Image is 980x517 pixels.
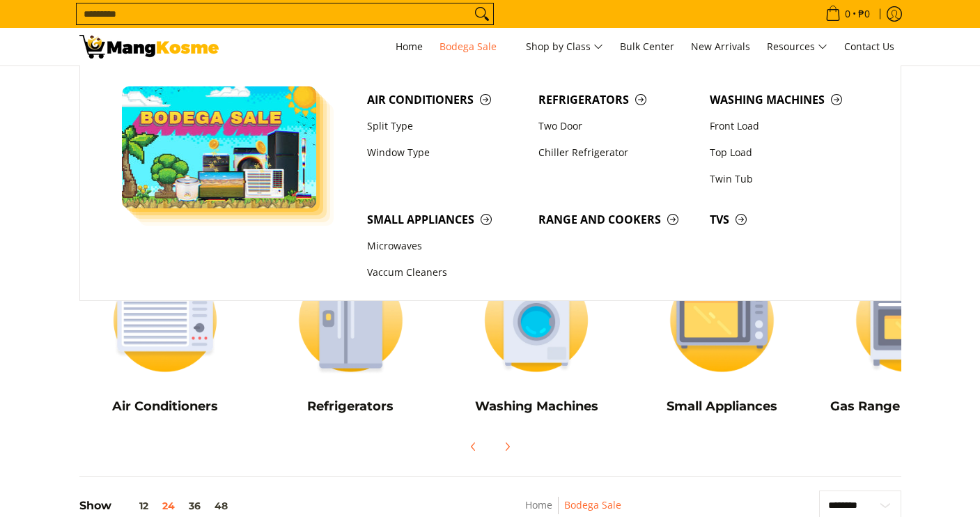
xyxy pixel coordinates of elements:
[710,211,867,229] span: TVs
[360,113,531,139] a: Split Type
[703,166,874,192] a: Twin Tub
[367,91,524,109] span: Air Conditioners
[613,28,681,65] a: Bulk Center
[182,500,208,511] button: 36
[440,38,509,56] span: Bodega Sale
[519,28,610,65] a: Shop by Class
[492,431,522,462] button: Next
[703,206,874,233] a: TVs
[538,211,696,229] span: Range and Cookers
[843,9,853,19] span: 0
[79,499,235,513] h5: Show
[636,256,808,424] a: Small Appliances Small Appliances
[703,139,874,166] a: Top Load
[691,40,750,53] span: New Arrivals
[760,28,834,65] a: Resources
[451,399,623,415] h5: Washing Machines
[636,256,808,385] img: Small Appliances
[531,139,703,166] a: Chiller Refrigerator
[122,86,317,208] img: Bodega Sale
[208,500,235,511] button: 48
[79,35,219,59] img: Bodega Sale l Mang Kosme: Cost-Efficient &amp; Quality Home Appliances
[620,40,674,53] span: Bulk Center
[367,211,524,229] span: Small Appliances
[360,139,531,166] a: Window Type
[233,28,901,65] nav: Main Menu
[703,86,874,113] a: Washing Machines
[360,86,531,113] a: Air Conditioners
[111,500,155,511] button: 12
[265,256,437,424] a: Refrigerators Refrigerators
[538,91,696,109] span: Refrigerators
[396,40,423,53] span: Home
[856,9,872,19] span: ₱0
[451,256,623,424] a: Washing Machines Washing Machines
[525,498,552,511] a: Home
[155,500,182,511] button: 24
[636,399,808,415] h5: Small Appliances
[531,86,703,113] a: Refrigerators
[433,28,516,65] a: Bodega Sale
[360,206,531,233] a: Small Appliances
[451,256,623,385] img: Washing Machines
[265,399,437,415] h5: Refrigerators
[564,498,621,511] a: Bodega Sale
[79,399,251,415] h5: Air Conditioners
[389,28,430,65] a: Home
[821,6,874,22] span: •
[531,206,703,233] a: Range and Cookers
[360,233,531,260] a: Microwaves
[531,113,703,139] a: Two Door
[265,256,437,385] img: Refrigerators
[471,3,493,24] button: Search
[767,38,827,56] span: Resources
[710,91,867,109] span: Washing Machines
[684,28,757,65] a: New Arrivals
[79,256,251,424] a: Air Conditioners Air Conditioners
[526,38,603,56] span: Shop by Class
[79,256,251,385] img: Air Conditioners
[837,28,901,65] a: Contact Us
[703,113,874,139] a: Front Load
[458,431,489,462] button: Previous
[360,260,531,286] a: Vaccum Cleaners
[844,40,894,53] span: Contact Us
